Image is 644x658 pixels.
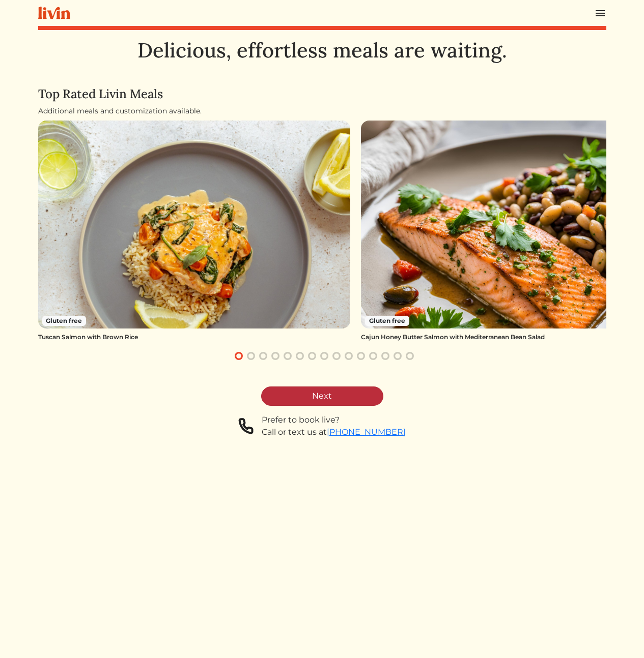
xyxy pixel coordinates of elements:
[38,106,606,116] div: Additional meals and customization available.
[261,386,383,406] a: Next
[38,121,351,328] img: Tuscan Salmon with Brown Rice
[38,38,606,63] h1: Delicious, effortless meals are waiting.
[365,316,409,326] span: Gluten free
[327,427,406,437] a: [PHONE_NUMBER]
[594,7,606,19] img: menu_hamburger-cb6d353cf0ecd9f46ceae1c99ecbeb4a00e71ca567a856bd81f57e9d8c17bb26.svg
[238,414,254,438] img: phone-a8f1853615f4955a6c6381654e1c0f7430ed919b147d78756318837811cda3a7.svg
[38,87,606,102] h4: Top Rated Livin Meals
[38,7,70,19] img: livin-logo-a0d97d1a881af30f6274990eb6222085a2533c92bbd1e4f22c21b4f0d0e3210c.svg
[38,333,351,342] div: Tuscan Salmon with Brown Rice
[42,316,87,326] span: Gluten free
[262,414,406,426] div: Prefer to book live?
[262,426,406,438] div: Call or text us at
